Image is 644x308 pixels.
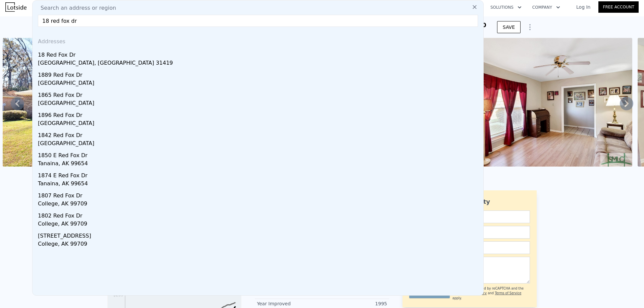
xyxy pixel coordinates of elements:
[38,220,481,229] div: College, AK 99709
[38,48,481,59] div: 18 Red Fox Dr
[426,38,632,167] img: Sale: 10475137 Parcel: 18495087
[38,169,481,180] div: 1874 E Red Fox Dr
[38,180,481,189] div: Tanaina, AK 99654
[452,286,530,301] div: This site is protected by reCAPTCHA and the Google and apply.
[38,139,481,149] div: [GEOGRAPHIC_DATA]
[495,291,521,295] a: Terms of Service
[38,119,481,129] div: [GEOGRAPHIC_DATA]
[38,59,481,68] div: [GEOGRAPHIC_DATA], [GEOGRAPHIC_DATA] 31419
[38,200,481,209] div: College, AK 99709
[322,300,387,307] div: 1995
[38,160,481,169] div: Tanaina, AK 99654
[598,1,639,13] a: Free Account
[5,2,26,12] img: Lotside
[527,1,566,13] button: Company
[38,149,481,160] div: 1850 E Red Fox Dr
[485,1,527,13] button: Solutions
[38,209,481,220] div: 1802 Red Fox Dr
[38,99,481,109] div: [GEOGRAPHIC_DATA]
[257,300,322,307] div: Year Improved
[35,4,116,12] span: Search an address or region
[497,21,521,33] button: SAVE
[38,229,481,240] div: [STREET_ADDRESS]
[38,88,481,99] div: 1865 Red Fox Dr
[113,293,123,297] tspan: $239
[38,109,481,119] div: 1896 Red Fox Dr
[35,32,481,48] div: Addresses
[38,189,481,200] div: 1807 Red Fox Dr
[38,240,481,249] div: College, AK 99709
[38,15,478,27] input: Enter an address, city, region, neighborhood or zip code
[523,20,537,34] button: Show Options
[38,68,481,79] div: 1889 Red Fox Dr
[568,4,598,10] a: Log In
[3,38,209,167] img: Sale: 10475137 Parcel: 18495087
[38,129,481,139] div: 1842 Red Fox Dr
[38,79,481,88] div: [GEOGRAPHIC_DATA]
